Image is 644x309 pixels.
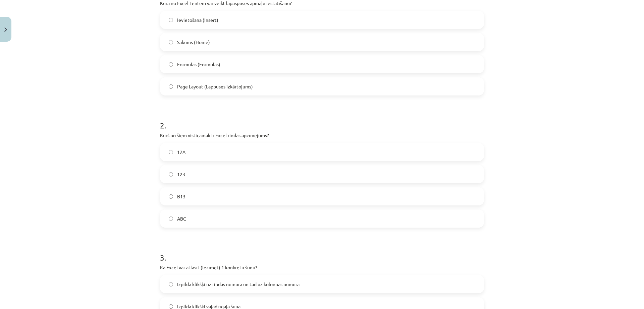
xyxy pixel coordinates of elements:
input: Ievietošana (Insert) [169,18,173,22]
span: Formulas (Formulas) [177,61,220,68]
span: Ievietošana (Insert) [177,16,218,24]
span: 123 [177,171,185,178]
input: 12A [169,150,173,154]
span: B13 [177,193,185,200]
input: Page Layout (Lappuses izkārtojums) [169,84,173,89]
input: ABC [169,217,173,221]
p: Kā Excel var atlasīt (iezīmēt) 1 konkrētu šūnu? [160,264,484,271]
input: Formulas (Formulas) [169,62,173,67]
span: Page Layout (Lappuses izkārtojums) [177,83,253,90]
input: Izpilda klikšķi vajadzīgajā šūnā [169,304,173,309]
span: Izpilda klikšķi uz rindas numura un tad uz kolonnas numura [177,281,300,288]
span: Sākums (Home) [177,39,210,46]
p: Kurš no šiem visticamāk ir Excel rindas apzīmējums? [160,132,484,139]
input: 123 [169,172,173,177]
input: B13 [169,194,173,199]
input: Sākums (Home) [169,40,173,44]
input: Izpilda klikšķi uz rindas numura un tad uz kolonnas numura [169,282,173,286]
span: ABC [177,215,186,222]
span: 12A [177,149,185,156]
h1: 2 . [160,109,484,130]
img: icon-close-lesson-0947bae3869378f0d4975bcd49f059093ad1ed9edebbc8119c70593378902aed.svg [4,28,7,32]
h1: 3 . [160,241,484,262]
